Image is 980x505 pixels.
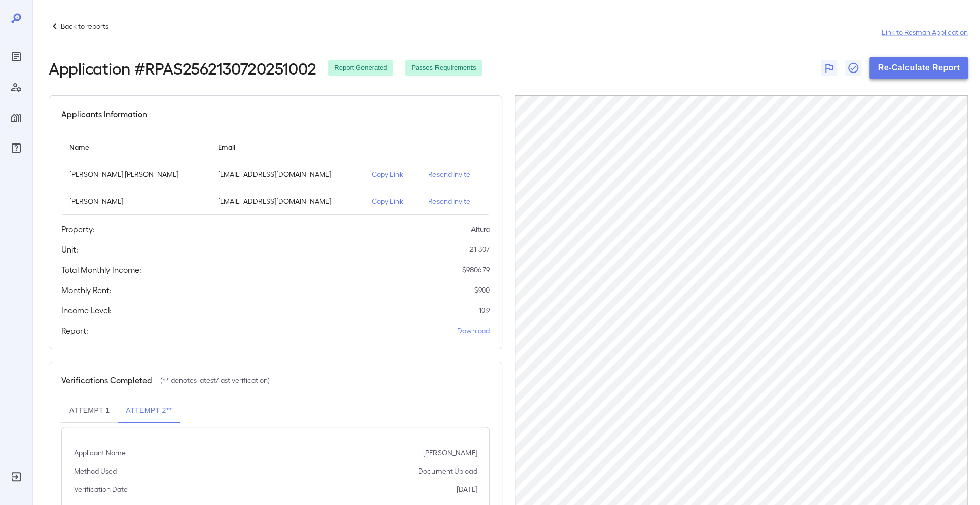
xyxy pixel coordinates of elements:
a: Download [457,326,490,336]
p: $ 9806.79 [462,265,490,275]
span: Report Generated [328,63,393,73]
p: [EMAIL_ADDRESS][DOMAIN_NAME] [218,169,355,179]
p: Document Upload [418,466,477,476]
h5: Monthly Rent: [61,284,112,296]
p: 10.9 [479,305,490,315]
p: Back to reports [61,21,108,31]
button: Attempt 2** [118,399,180,423]
p: Method Used [74,466,117,476]
p: Resend Invite [428,196,482,206]
h5: Applicants Information [61,108,147,120]
p: Applicant Name [74,448,126,458]
button: Flag Report [821,60,837,76]
h5: Verifications Completed [61,374,152,386]
div: Manage Properties [8,110,24,126]
h5: Income Level: [61,304,112,316]
div: FAQ [8,140,24,156]
p: Altura [471,224,490,234]
p: [DATE] [457,484,477,494]
p: (** denotes latest/last verification) [160,375,270,385]
th: Email [210,132,364,161]
h5: Report: [61,324,88,337]
button: Attempt 1 [61,399,118,423]
p: Resend Invite [428,169,482,179]
table: simple table [61,132,490,215]
a: Link to Resman Application [882,27,968,38]
p: Verification Date [74,484,128,494]
h2: Application # RPAS2562130720251002 [49,59,316,77]
p: 21-307 [469,244,490,255]
div: Log Out [8,468,24,485]
span: Passes Requirements [405,63,482,73]
h5: Property: [61,223,95,235]
th: Name [61,132,210,161]
p: $ 900 [474,285,490,295]
button: Close Report [845,60,861,76]
p: [PERSON_NAME] [69,196,202,206]
div: Reports [8,49,24,65]
p: Copy Link [372,196,412,206]
h5: Total Monthly Income: [61,264,141,276]
p: Copy Link [372,169,412,179]
p: [PERSON_NAME] [423,448,477,458]
h5: Unit: [61,243,78,256]
div: Manage Users [8,79,24,95]
p: [PERSON_NAME] [PERSON_NAME] [69,169,202,179]
button: Re-Calculate Report [869,57,968,79]
p: [EMAIL_ADDRESS][DOMAIN_NAME] [218,196,355,206]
